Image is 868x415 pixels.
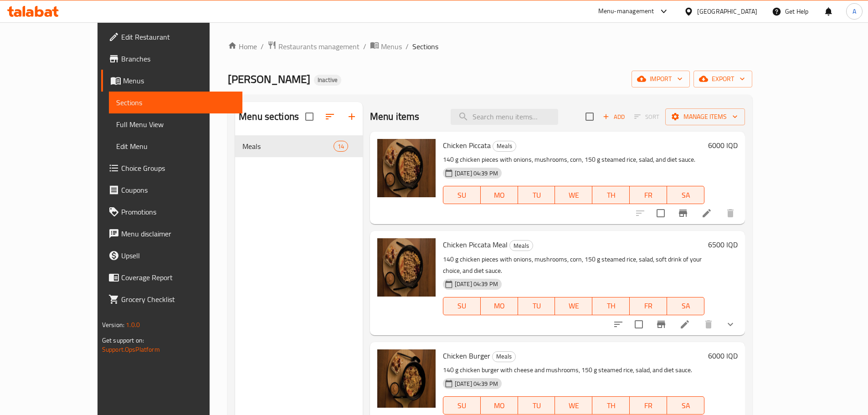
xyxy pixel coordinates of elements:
span: Meals [242,141,333,152]
a: Upsell [101,245,242,266]
span: Add [601,112,626,122]
span: [DATE] 04:39 PM [451,379,502,388]
button: SA [667,186,704,204]
span: Edit Menu [116,141,235,152]
button: Add [599,110,628,124]
button: SU [443,186,481,204]
span: Coverage Report [121,272,235,283]
span: TH [596,399,626,412]
span: A [853,6,856,16]
span: Upsell [121,250,235,261]
button: WE [555,186,592,204]
li: / [363,41,366,52]
span: SU [447,189,477,202]
a: Edit Restaurant [101,26,242,48]
span: Sections [116,97,235,108]
button: FR [630,186,667,204]
span: Select all sections [300,107,319,126]
span: SA [671,189,701,202]
span: Menus [381,41,402,52]
div: Inactive [314,75,341,86]
a: Choice Groups [101,157,242,179]
span: [PERSON_NAME] [228,69,310,89]
span: TH [596,189,626,202]
span: Chicken Piccata [443,138,491,152]
span: Version: [102,319,124,331]
nav: breadcrumb [228,41,752,52]
button: TU [518,396,555,415]
a: Support.OpsPlatform [102,343,160,355]
span: Get support on: [102,334,144,346]
button: SA [667,396,704,415]
h6: 6500 IQD [708,238,738,251]
li: / [261,41,264,52]
button: MO [481,396,518,415]
img: Chicken Piccata [377,139,436,197]
span: FR [633,189,663,202]
button: WE [555,396,592,415]
span: SA [671,299,701,313]
button: FR [630,396,667,415]
span: Sections [412,41,438,52]
button: sort-choices [607,313,629,335]
div: Meals14 [235,135,363,157]
span: Meals [510,241,533,251]
span: FR [633,299,663,313]
span: Chicken Burger [443,349,490,363]
button: import [632,71,690,87]
nav: Menu sections [235,132,363,161]
p: 140 g chicken pieces with onions, mushrooms, corn, 150 g steamed rice, salad, and diet sauce. [443,154,704,165]
button: TU [518,297,555,315]
span: SU [447,399,477,412]
button: Branch-specific-item [672,202,694,224]
button: Add section [341,106,363,128]
button: MO [481,186,518,204]
button: TH [592,396,630,415]
a: Menu disclaimer [101,223,242,245]
input: search [451,109,558,125]
button: FR [630,297,667,315]
h6: 6000 IQD [708,139,738,152]
span: Branches [121,53,235,64]
h2: Menu items [370,110,420,123]
span: Chicken Piccata Meal [443,238,508,251]
a: Branches [101,48,242,70]
span: Choice Groups [121,163,235,174]
img: Chicken Piccata Meal [377,238,436,297]
a: Coupons [101,179,242,201]
a: Sections [109,92,242,113]
span: import [639,73,683,85]
span: Add item [599,110,628,124]
span: FR [633,399,663,412]
span: MO [484,299,514,313]
div: Meals [493,141,516,152]
span: [DATE] 04:39 PM [451,280,502,288]
span: TH [596,299,626,313]
a: Edit menu item [701,208,712,219]
span: Select to update [651,204,670,223]
a: Menus [101,70,242,92]
a: Restaurants management [267,41,360,52]
a: Grocery Checklist [101,288,242,310]
div: items [334,141,348,152]
img: Chicken Burger [377,349,436,408]
li: / [406,41,409,52]
a: Promotions [101,201,242,223]
a: Full Menu View [109,113,242,135]
span: Menu disclaimer [121,228,235,239]
button: SA [667,297,704,315]
span: Full Menu View [116,119,235,130]
span: Inactive [314,76,341,84]
span: Promotions [121,206,235,217]
a: Menus [370,41,402,52]
span: Meals [493,351,515,362]
span: SA [671,399,701,412]
div: Meals [492,351,516,362]
span: Sort sections [319,106,341,128]
span: Menus [123,75,235,86]
span: Select section [580,107,599,126]
button: delete [719,202,741,224]
button: TH [592,297,630,315]
div: Menu-management [598,6,654,17]
span: Select section first [628,110,665,124]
